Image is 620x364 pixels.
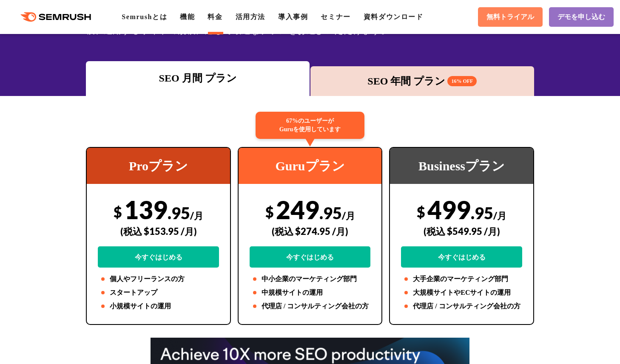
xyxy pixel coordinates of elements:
img: logo_orange.svg [14,14,20,20]
li: 中規模サイトの運用 [250,288,371,298]
a: Semrushとは [122,13,167,20]
li: 代理店 / コンサルティング会社の方 [401,301,522,311]
span: 16% OFF [447,76,477,86]
img: tab_domain_overview_orange.svg [29,54,36,60]
a: 機能 [180,13,195,20]
div: Businessプラン [390,148,533,184]
div: (税込 $274.95 /月) [250,216,371,246]
div: 139 [98,195,219,268]
span: /月 [190,210,203,221]
span: $ [114,203,122,220]
a: 今すぐはじめる [401,246,522,268]
a: 料金 [208,13,222,20]
div: 249 [250,195,371,268]
span: $ [265,203,274,220]
li: 代理店 / コンサルティング会社の方 [250,301,371,311]
a: セミナー [321,13,350,20]
div: (税込 $549.95 /月) [401,216,522,246]
div: ドメイン: [DOMAIN_NAME] [22,22,98,30]
div: 67%のユーザーが Guruを使用しています [256,112,364,139]
a: 今すぐはじめる [250,246,371,268]
li: スタートアップ [98,288,219,298]
div: v 4.0.25 [24,14,42,20]
img: tab_keywords_by_traffic_grey.svg [89,54,96,60]
a: 活用方法 [236,13,265,20]
span: /月 [493,210,506,221]
li: 大規模サイトやECサイトの運用 [401,288,522,298]
div: 499 [401,195,522,268]
li: 中小企業のマーケティング部門 [250,274,371,284]
li: 個人やフリーランスの方 [98,274,219,284]
div: キーワード流入 [99,54,137,60]
img: website_grey.svg [14,22,20,30]
li: 大手企業のマーケティング部門 [401,274,522,284]
div: ドメイン概要 [38,54,71,60]
a: 今すぐはじめる [98,246,219,268]
a: 導入事例 [278,13,308,20]
span: .95 [471,203,493,223]
span: 無料トライアル [486,13,534,22]
li: 小規模サイトの運用 [98,301,219,311]
span: .95 [168,203,190,223]
div: Proプラン [87,148,230,184]
div: SEO 年間 プラン [315,73,530,89]
div: Guruプラン [239,148,382,184]
span: デモを申し込む [557,13,605,22]
span: /月 [342,210,355,221]
div: (税込 $153.95 /月) [98,216,219,246]
a: 無料トライアル [478,7,543,27]
a: デモを申し込む [549,7,614,27]
div: SEO 月間 プラン [90,71,305,86]
a: 資料ダウンロード [364,13,424,20]
span: .95 [319,203,342,223]
span: $ [417,203,425,220]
